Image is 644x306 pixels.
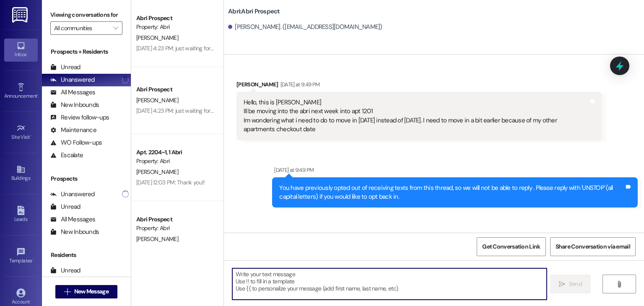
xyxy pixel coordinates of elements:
[50,266,80,275] div: Unread
[42,174,131,183] div: Prospects
[50,113,109,122] div: Review follow-ups
[477,237,545,256] button: Get Conversation Link
[550,275,591,293] button: Send
[54,21,109,35] input: All communities
[50,151,83,160] div: Escalate
[136,168,178,176] span: [PERSON_NAME]
[136,148,214,157] div: Apt. 2204~1, 1 Abri
[136,23,214,31] div: Property: Abri
[136,34,178,41] span: [PERSON_NAME]
[616,281,622,288] i: 
[4,245,38,267] a: Templates •
[55,285,117,298] button: New Message
[569,280,582,288] span: Send
[136,107,255,114] div: [DATE] 4:23 PM: just waiting for my mom to sign it
[50,138,102,147] div: WO Follow-ups
[244,98,589,134] div: Hello, this is [PERSON_NAME] Ill be moving into the abri next week into apt 1201 Im wondering wha...
[228,7,280,16] b: Abri: Abri Prospect
[64,288,70,295] i: 
[50,88,95,97] div: All Messages
[482,242,540,251] span: Get Conversation Link
[136,157,214,166] div: Property: Abri
[550,237,636,256] button: Share Conversation via email
[136,44,255,52] div: [DATE] 4:23 PM: just waiting for my mom to sign it
[37,92,39,98] span: •
[50,126,96,135] div: Maintenance
[12,7,29,23] img: ResiDesk Logo
[50,75,95,84] div: Unanswered
[136,246,230,253] div: [DATE] at 2:47 PM: Thank you so much!
[30,133,31,139] span: •
[556,242,630,251] span: Share Conversation via email
[136,85,214,94] div: Abri Prospect
[136,235,178,243] span: [PERSON_NAME]
[136,96,178,104] span: [PERSON_NAME]
[4,39,38,61] a: Inbox
[136,215,214,224] div: Abri Prospect
[4,203,38,226] a: Leads
[50,228,99,236] div: New Inbounds
[279,184,624,202] div: You have previously opted out of receiving texts from this thread, so we will not be able to repl...
[4,162,38,185] a: Buildings
[4,121,38,144] a: Site Visit •
[136,14,214,23] div: Abri Prospect
[74,287,109,296] span: New Message
[50,215,95,224] div: All Messages
[32,257,34,262] span: •
[278,80,320,89] div: [DATE] at 9:49 PM
[50,190,95,199] div: Unanswered
[42,47,131,56] div: Prospects + Residents
[113,25,118,31] i: 
[50,8,122,21] label: Viewing conversations for
[228,23,382,31] div: [PERSON_NAME]. ([EMAIL_ADDRESS][DOMAIN_NAME])
[236,80,602,92] div: [PERSON_NAME]
[559,281,565,288] i: 
[50,101,99,109] div: New Inbounds
[136,224,214,233] div: Property: Abri
[136,179,205,186] div: [DATE] 12:03 PM: Thank you!!
[42,251,131,259] div: Residents
[50,63,80,72] div: Unread
[50,202,80,211] div: Unread
[272,166,314,174] div: [DATE] at 9:49 PM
